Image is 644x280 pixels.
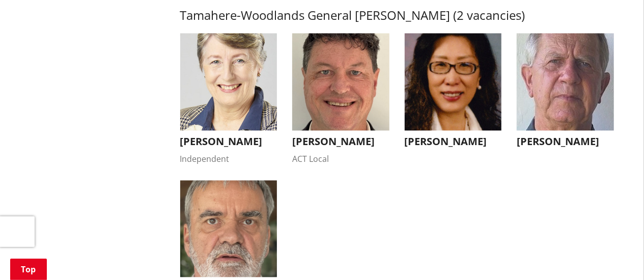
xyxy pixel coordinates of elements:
[180,135,277,148] h3: [PERSON_NAME]
[292,33,389,165] button: [PERSON_NAME] ACT Local
[292,33,389,130] img: WO-W-TW__MAYALL_P__FmHcs
[405,33,502,130] img: WO-W-TW__CAO-OULTON_A__x5kpv
[180,153,277,165] div: Independent
[517,33,614,153] button: [PERSON_NAME]
[180,33,277,130] img: WO-W-TW__BEAVIS_C__FeNcs
[180,33,277,165] button: [PERSON_NAME] Independent
[292,153,389,165] div: ACT Local
[597,237,634,274] iframe: Messenger Launcher
[180,8,614,23] h3: Tamahere-Woodlands General [PERSON_NAME] (2 vacancies)
[10,259,47,280] a: Top
[292,135,389,148] h3: [PERSON_NAME]
[405,33,502,153] button: [PERSON_NAME]
[517,135,614,148] h3: [PERSON_NAME]
[405,135,502,148] h3: [PERSON_NAME]
[517,33,614,130] img: WO-W-TW__KEIR_M__PTTJq
[180,180,277,277] img: WO-W-TW__MANSON_M__dkdhr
